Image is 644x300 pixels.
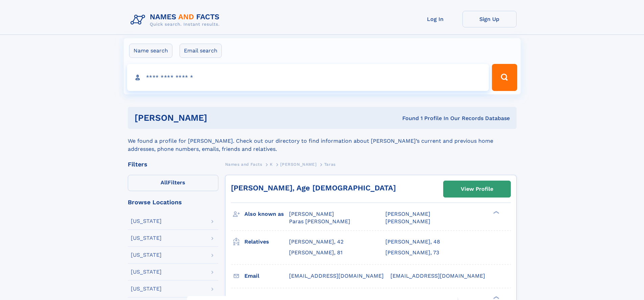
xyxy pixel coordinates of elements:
span: K [270,162,273,167]
a: Log In [408,11,462,27]
a: Names and Facts [225,160,262,168]
div: View Profile [461,181,493,197]
a: [PERSON_NAME], 48 [385,238,440,246]
div: [US_STATE] [131,252,162,258]
h3: Email [244,270,289,282]
span: [PERSON_NAME] [280,162,316,167]
label: Name search [129,44,172,58]
a: K [270,160,273,168]
div: Browse Locations [128,199,218,205]
div: [US_STATE] [131,269,162,275]
span: All [161,179,168,186]
div: We found a profile for [PERSON_NAME]. Check out our directory to find information about [PERSON_N... [128,129,517,153]
label: Filters [128,175,218,191]
div: ❯ [492,295,500,300]
a: [PERSON_NAME], 42 [289,238,343,246]
div: ❯ [492,210,500,215]
div: [US_STATE] [131,286,162,292]
h3: Also known as [244,208,289,220]
div: Filters [128,161,218,167]
span: Paras [PERSON_NAME] [289,218,350,225]
span: [PERSON_NAME] [385,211,430,217]
button: Search Button [492,64,517,91]
div: [US_STATE] [131,218,162,224]
div: Found 1 Profile In Our Records Database [305,115,510,122]
a: View Profile [444,181,510,197]
label: Email search [180,44,222,58]
h1: [PERSON_NAME] [135,114,305,122]
div: [US_STATE] [131,235,162,241]
span: [PERSON_NAME] [385,218,430,225]
a: [PERSON_NAME], Age [DEMOGRAPHIC_DATA] [231,184,396,192]
span: [EMAIL_ADDRESS][DOMAIN_NAME] [289,273,384,279]
a: [PERSON_NAME], 73 [385,249,439,256]
span: [PERSON_NAME] [289,211,334,217]
span: Taras [324,162,336,167]
span: [EMAIL_ADDRESS][DOMAIN_NAME] [390,273,485,279]
a: [PERSON_NAME] [280,160,316,168]
a: [PERSON_NAME], 81 [289,249,342,256]
a: Sign Up [462,11,517,27]
h3: Relatives [244,236,289,248]
input: search input [127,64,489,91]
img: Logo Names and Facts [128,11,225,29]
